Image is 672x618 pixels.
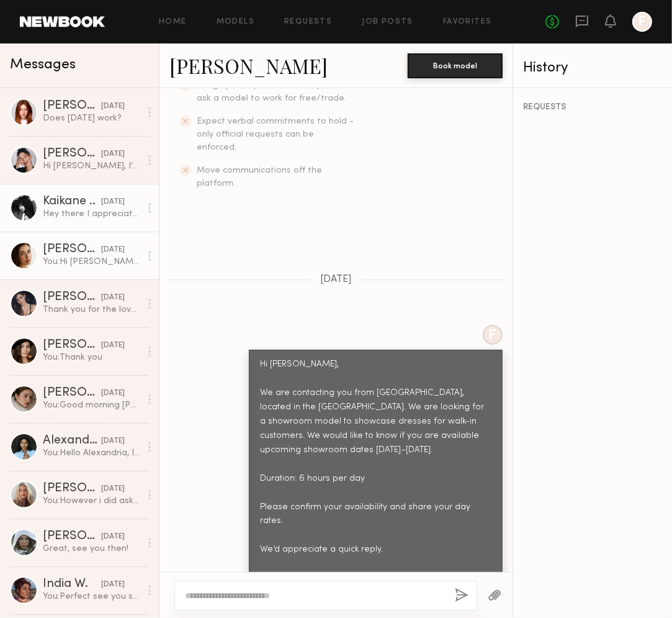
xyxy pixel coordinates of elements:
div: Thank you for the lovely day!! [43,304,140,316]
div: Great, see you then! [43,543,140,555]
div: Kaikane .. [43,196,101,208]
div: [DATE] [101,196,125,208]
div: [PERSON_NAME] [43,387,101,399]
div: [PERSON_NAME] [43,483,101,495]
button: Book model [408,53,503,78]
div: [PERSON_NAME] [43,530,101,543]
div: [DATE] [101,292,125,304]
a: Favorites [443,18,492,26]
div: You: Good morning [PERSON_NAME], unfortunately we will no longer be casting models. [PERSON_NAME]... [43,399,140,411]
div: [DATE] [101,340,125,352]
div: You: Thank you [43,352,140,363]
div: Hi [PERSON_NAME], I’m available on mentioned dates. My day rate is $950 [43,160,140,172]
a: Job Posts [362,18,413,26]
div: India W. [43,578,101,591]
a: F [632,12,652,32]
span: [DATE] [320,275,352,285]
div: [DATE] [101,388,125,399]
div: [DATE] [101,579,125,591]
div: [DATE] [101,435,125,447]
span: Messages [10,58,76,72]
a: Models [217,18,254,26]
div: Hi [PERSON_NAME], We are contacting you from [GEOGRAPHIC_DATA], located in the [GEOGRAPHIC_DATA].... [260,358,491,600]
div: [DATE] [101,531,125,543]
div: You: Perfect see you soon [43,591,140,602]
div: You: However i did ask her and im waiting for a response. If thats okay with you i can go ahead a... [43,495,140,507]
div: [DATE] [101,101,125,112]
div: [PERSON_NAME] [43,148,101,160]
div: [PERSON_NAME] [43,339,101,352]
a: Requests [284,18,332,26]
span: Move communications off the platform. [197,166,322,188]
div: [DATE] [101,483,125,495]
div: [PERSON_NAME] [43,243,101,256]
div: REQUESTS [523,103,662,112]
div: [DATE] [101,148,125,160]
div: [DATE] [101,244,125,256]
div: Hey there I appreciate your interest, however I am booked till the 29th already [43,208,140,220]
a: Home [159,18,187,26]
div: You: Hi [PERSON_NAME], We are contacting you from [GEOGRAPHIC_DATA], located in the [GEOGRAPHIC_D... [43,256,140,268]
div: Alexandria R. [43,435,101,447]
a: [PERSON_NAME] [169,52,328,79]
div: You: Hello Alexandria, I'm reaching out from Fashion Eureka, we are a formal dress gown company l... [43,447,140,459]
div: Does [DATE] work? [43,112,140,124]
a: Book model [408,60,503,70]
div: History [523,61,662,75]
div: [PERSON_NAME] [43,291,101,304]
div: [PERSON_NAME] [43,100,101,112]
span: Expect verbal commitments to hold - only official requests can be enforced. [197,117,354,152]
